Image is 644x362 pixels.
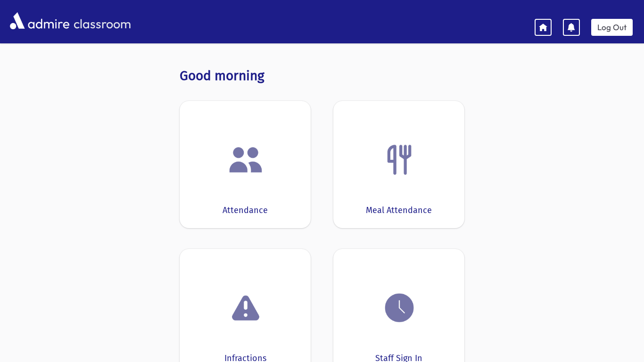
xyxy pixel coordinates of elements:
a: Log Out [591,19,633,36]
img: exclamation.png [228,292,264,328]
div: Attendance [223,204,268,217]
span: classroom [72,8,131,33]
img: users.png [228,142,264,178]
div: Meal Attendance [366,204,432,217]
img: clock.png [381,290,417,326]
img: AdmirePro [8,10,72,32]
h3: Good morning [180,68,464,84]
img: Fork.png [381,142,417,178]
